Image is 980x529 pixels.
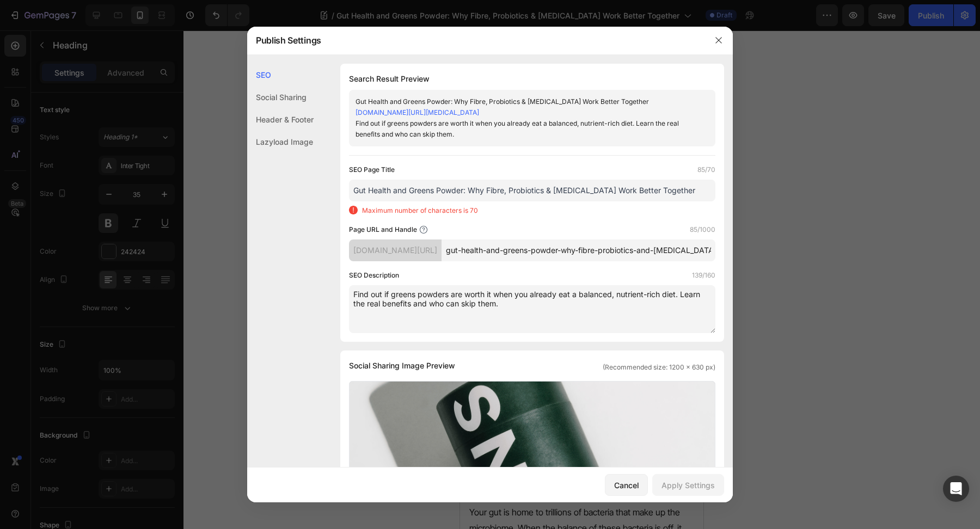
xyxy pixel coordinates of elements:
[356,96,691,107] div: Gut Health and Greens Powder: Why Fibre, Probiotics & [MEDICAL_DATA] Work Better Together
[247,64,314,86] div: SEO
[247,108,314,131] div: Header & Footer
[442,239,715,261] input: Handle
[692,270,715,281] label: 139/160
[8,66,235,192] h1: Rich Text Editor. Editing area: main
[247,131,314,153] div: Lazyload Image
[74,5,121,16] span: Mobile ( 447 px)
[349,270,399,281] label: SEO Description
[349,72,715,85] h1: Search Result Preview
[661,479,715,491] div: Apply Settings
[247,26,705,54] div: Publish Settings
[23,198,146,212] p: Fact-Checked By a Nutritionist MD
[9,328,206,355] strong: fiber, probiotics, and [MEDICAL_DATA]
[362,206,478,216] p: Maximum number of characters is 70
[247,86,314,108] div: Social Sharing
[142,312,206,323] strong: greens powders
[943,476,969,502] div: Open Intercom Messenger
[614,479,639,491] div: Cancel
[349,180,715,201] input: Title
[697,164,715,175] label: 85/70
[349,359,455,372] span: Social Sharing Image Preview
[690,224,715,235] label: 85/1000
[349,224,417,235] label: Page URL and Handle
[652,474,724,496] button: Apply Settings
[603,362,715,372] span: (Recommended size: 1200 x 630 px)
[356,108,479,116] a: [DOMAIN_NAME][URL][MEDICAL_DATA]
[605,474,648,496] button: Cancel
[9,248,234,358] p: Gut health is one of the most important parts of your overall wellbeing. A healthy gut doesn’t ju...
[52,217,74,226] span: [DATE]
[9,214,74,228] p: Published on
[9,373,234,420] p: In this post, we’ll break down what each of these does, why they work better together, and how to...
[349,239,442,261] div: [DOMAIN_NAME][URL]
[8,439,235,462] h2: Why Gut Health Matters
[356,118,691,140] div: Find out if greens powders are worth it when you already eat a balanced, nutrient-rich diet. Lear...
[9,67,234,191] p: Gut Health and Greens Powder: Why Fibre, Probiotics & [MEDICAL_DATA] Work Better Together
[349,164,395,175] label: SEO Page Title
